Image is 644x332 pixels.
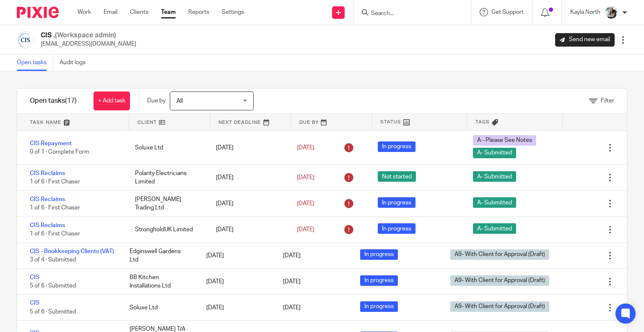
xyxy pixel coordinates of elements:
[30,179,80,185] span: 1 of 6 · First Chaser
[297,227,314,233] span: [DATE]
[360,275,398,286] span: In progress
[30,257,76,263] span: 3 of 4 · Submitted
[121,299,198,316] div: Soluxe Ltd
[450,301,549,312] span: A9- With Client for Approval (Draft)
[198,299,275,316] div: [DATE]
[30,170,65,176] a: CIS Reclaims
[30,283,76,289] span: 5 of 6 · Submitted
[208,195,288,212] div: [DATE]
[188,8,209,16] a: Reports
[283,253,301,259] span: [DATE]
[198,247,275,264] div: [DATE]
[127,191,208,217] div: [PERSON_NAME] Trading Ltd
[555,33,615,47] a: Send new email
[30,149,89,155] span: 0 of 1 · Complete Form
[473,197,516,208] span: A- Submitted
[127,139,208,156] div: Soluxe Ltd
[121,243,198,269] div: Edginswell Gardens Ltd
[121,269,198,295] div: BB Kitchen Installations Ltd
[283,305,301,311] span: [DATE]
[491,9,524,15] span: Get Support
[17,55,53,71] a: Open tasks
[30,97,77,105] h1: Open tasks
[208,221,288,238] div: [DATE]
[65,97,77,104] span: (17)
[30,196,65,202] a: CIS Reclaims
[601,98,614,104] span: Filter
[198,273,275,290] div: [DATE]
[450,275,549,286] span: A9- With Client for Approval (Draft)
[30,141,72,146] a: CIS Repayment
[30,309,76,315] span: 5 of 6 · Submitted
[473,135,536,146] span: A - Please See Notes
[297,175,314,180] span: [DATE]
[473,171,516,182] span: A- Submitted
[297,145,314,151] span: [DATE]
[473,148,516,158] span: A- Submitted
[177,98,183,104] span: All
[127,221,208,238] div: StrongholdUK Limited
[30,248,114,254] a: CIS - Bookkeeping Clients (VAT)
[130,8,148,16] a: Clients
[378,223,415,234] span: In progress
[30,300,39,306] a: CIS
[30,205,80,211] span: 1 of 6 · First Chaser
[283,279,301,285] span: [DATE]
[78,8,91,16] a: Work
[475,118,490,125] span: Tags
[360,301,398,312] span: In progress
[104,8,117,16] a: Email
[30,274,39,280] a: CIS
[450,249,549,260] span: A9- With Client for Approval (Draft)
[17,31,34,49] img: 1000002132.jpg
[570,8,600,16] p: Kayla North
[378,141,415,152] span: In progress
[360,249,398,260] span: In progress
[147,97,166,105] p: Due by
[30,222,65,228] a: CIS Reclaims
[297,201,314,207] span: [DATE]
[473,223,516,234] span: A- Submitted
[93,91,130,110] a: + Add task
[370,10,446,18] input: Search
[222,8,244,16] a: Settings
[208,169,288,186] div: [DATE]
[41,31,136,40] h2: CIS .
[127,165,208,191] div: Polarity Electricians Limited
[17,7,59,18] img: Pixie
[378,197,415,208] span: In progress
[60,55,92,71] a: Audit logs
[378,171,416,182] span: Not started
[380,118,401,125] span: Status
[208,139,288,156] div: [DATE]
[605,6,618,19] img: Profile%20Photo.png
[161,8,176,16] a: Team
[55,32,116,39] span: (Workspace admin)
[30,231,80,237] span: 1 of 6 · First Chaser
[41,40,136,48] p: [EMAIL_ADDRESS][DOMAIN_NAME]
